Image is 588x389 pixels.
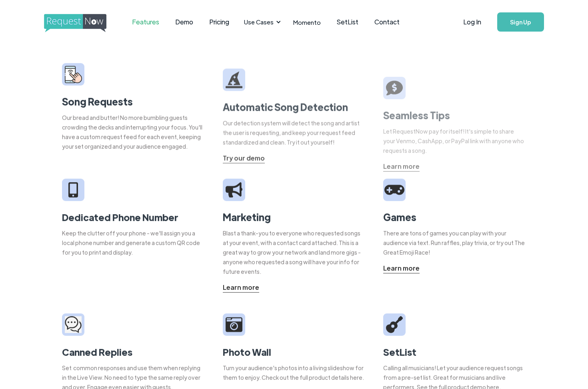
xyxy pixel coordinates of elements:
img: iphone [68,182,78,198]
a: Pricing [201,10,237,34]
img: video game [384,182,404,198]
div: Our bread and butter! No more bumbling guests crowding the decks and interrupting your focus. You... [62,113,205,151]
a: Contact [366,10,408,34]
div: Keep the clutter off your phone - we'll assign you a local phone number and generate a custom QR ... [62,228,205,257]
img: requestnow logo [44,14,121,32]
strong: Seamless Tips [383,109,450,121]
strong: Games [383,211,416,223]
div: Turn your audience's photos into a living slideshow for them to enjoy. Check out the full product... [223,363,366,382]
a: Try our demo [223,154,265,164]
strong: Photo Wall [223,345,271,358]
img: wizard hat [226,72,242,88]
img: camera icon [65,316,82,333]
a: Learn more [223,283,259,293]
div: Let RequestNow pay for itself! It's simple to share your Venmo, CashApp, or PayPal link with anyo... [383,126,526,155]
div: There are tons of games you can play with your audience via text. Run raffles, play trivia, or tr... [383,228,526,257]
img: guitar [386,316,403,333]
a: Features [124,10,167,34]
a: Momento [285,10,329,34]
img: camera icon [226,316,242,333]
a: Sign Up [497,12,544,32]
strong: SetList [383,345,416,358]
a: SetList [329,10,366,34]
div: Blast a thank-you to everyone who requested songs at your event, with a contact card attached. Th... [223,228,366,276]
a: Learn more [383,263,420,273]
div: Try our demo [223,154,265,163]
strong: Canned Replies [62,345,132,358]
strong: Automatic Song Detection [223,101,348,113]
a: Learn more [383,162,420,172]
div: Use Cases [244,18,274,26]
img: tip sign [386,80,403,96]
div: Learn more [383,162,420,171]
img: megaphone [226,182,242,197]
a: Log In [455,8,489,36]
a: home [44,14,104,30]
img: smarphone [65,66,82,83]
div: Use Cases [239,10,283,34]
strong: Dedicated Phone Number [62,211,178,223]
div: Our detection system will detect the song and artist the user is requesting, and keep your reques... [223,118,366,147]
strong: Song Requests [62,95,133,108]
strong: Marketing [223,211,271,223]
a: Demo [167,10,201,34]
